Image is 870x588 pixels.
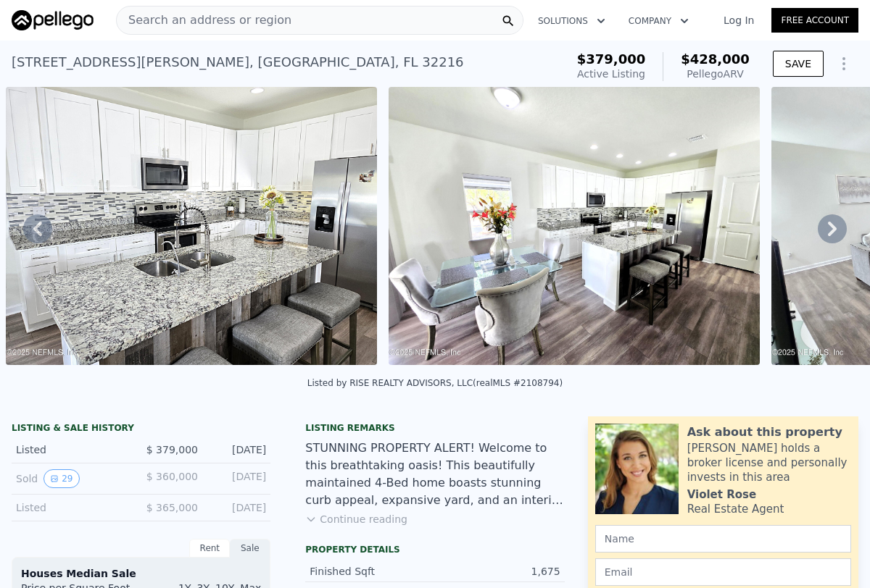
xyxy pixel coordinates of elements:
[21,566,261,581] div: Houses Median Sale
[681,67,750,81] div: Pellego ARV
[305,422,564,434] div: Listing remarks
[210,442,266,457] div: [DATE]
[687,487,756,502] div: Violet Rose
[16,500,130,515] div: Listed
[577,51,646,67] span: $379,000
[617,8,700,34] button: Company
[687,441,851,484] div: [PERSON_NAME] holds a broker license and personally invests in this area
[16,469,130,488] div: Sold
[146,502,198,513] span: $ 365,000
[389,87,760,365] img: Sale: 158158522 Parcel: 33143243
[12,10,94,30] img: Pellego
[687,502,784,516] div: Real Estate Agent
[706,13,771,28] a: Log In
[210,469,266,488] div: [DATE]
[16,442,130,457] div: Listed
[146,444,198,455] span: $ 379,000
[210,500,266,515] div: [DATE]
[146,471,198,482] span: $ 360,000
[230,539,270,558] div: Sale
[595,558,851,586] input: Email
[6,87,377,365] img: Sale: 158158522 Parcel: 33143243
[773,51,824,77] button: SAVE
[43,469,79,488] button: View historical data
[681,51,750,67] span: $428,000
[305,512,407,526] button: Continue reading
[526,8,617,34] button: Solutions
[307,378,563,388] div: Listed by RISE REALTY ADVISORS, LLC (realMLS #2108794)
[771,8,858,33] a: Free Account
[595,525,851,553] input: Name
[305,544,564,555] div: Property details
[189,539,230,558] div: Rent
[435,564,560,579] div: 1,675
[577,68,645,80] span: Active Listing
[305,440,564,509] div: STUNNING PROPERTY ALERT! Welcome to this breathtaking oasis! This beautifully maintained 4-Bed ho...
[12,422,270,437] div: LISTING & SALE HISTORY
[310,564,435,579] div: Finished Sqft
[117,12,291,29] span: Search an address or region
[12,52,464,72] div: [STREET_ADDRESS][PERSON_NAME] , [GEOGRAPHIC_DATA] , FL 32216
[687,424,842,441] div: Ask about this property
[829,49,858,78] button: Show Options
